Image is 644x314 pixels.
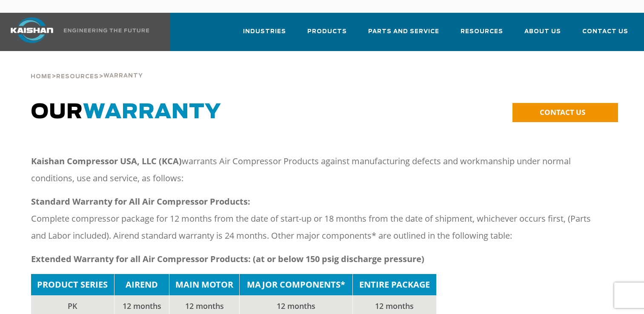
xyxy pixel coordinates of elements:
span: Resources [461,27,503,37]
span: Parts and Service [368,27,439,37]
strong: Extended Warranty for all Air Compressor Products: (at or below 150 psig discharge pressure) [31,253,424,265]
span: OUR [31,102,221,123]
a: Home [31,72,52,80]
span: Warranty [103,73,143,79]
a: CONTACT US [512,103,618,122]
img: Engineering the future [64,29,149,32]
span: Home [31,74,52,80]
p: warrants Air Compressor Products against manufacturing defects and workmanship under normal condi... [31,153,598,187]
span: Industries [243,27,286,37]
div: > > [31,51,143,83]
td: AIREND [114,274,169,295]
span: Products [307,27,347,37]
a: Parts and Service [368,20,439,49]
td: PRODUCT SERIES [31,274,114,295]
span: Resources [56,74,99,80]
a: Products [307,20,347,49]
a: Resources [461,20,503,49]
span: Contact Us [582,27,628,37]
span: WARRANTY [83,102,221,123]
span: About Us [524,27,561,37]
td: ENTIRE PACKAGE [352,274,436,295]
p: Complete compressor package for 12 months from the date of start-up or 18 months from the date of... [31,193,598,244]
a: Industries [243,20,286,49]
a: About Us [524,20,561,49]
span: CONTACT US [540,107,585,117]
a: Contact Us [582,20,628,49]
strong: Standard Warranty for All Air Compressor Products: [31,196,250,207]
a: Resources [56,72,99,80]
strong: Kaishan Compressor USA, LLC (KCA) [31,155,182,167]
td: MAJOR COMPONENTS* [240,274,352,295]
td: MAIN MOTOR [169,274,239,295]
